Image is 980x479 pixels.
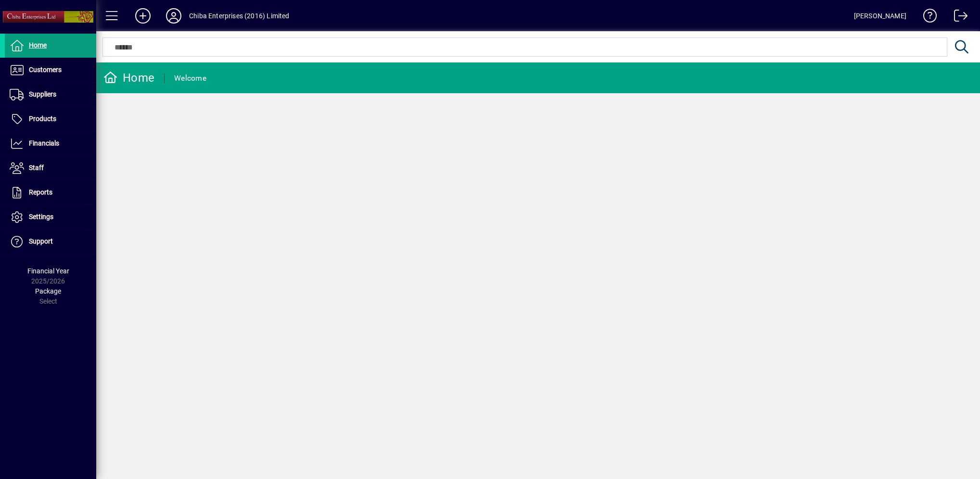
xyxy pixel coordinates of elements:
[5,156,96,180] a: Staff
[29,237,53,245] span: Support
[5,132,96,156] a: Financials
[5,107,96,131] a: Products
[127,7,158,25] button: Add
[29,164,44,172] span: Staff
[5,181,96,205] a: Reports
[189,8,290,24] div: Chiba Enterprises (2016) Limited
[29,188,52,196] span: Reports
[35,287,61,295] span: Package
[174,71,206,86] div: Welcome
[103,70,154,86] div: Home
[29,41,47,49] span: Home
[947,2,968,33] a: Logout
[29,213,53,221] span: Settings
[5,83,96,107] a: Suppliers
[854,8,906,24] div: [PERSON_NAME]
[916,2,937,33] a: Knowledge Base
[29,90,56,98] span: Suppliers
[29,66,62,74] span: Customers
[158,7,189,25] button: Profile
[29,139,59,147] span: Financials
[5,205,96,229] a: Settings
[5,58,96,82] a: Customers
[27,267,69,275] span: Financial Year
[5,230,96,254] a: Support
[29,115,56,123] span: Products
